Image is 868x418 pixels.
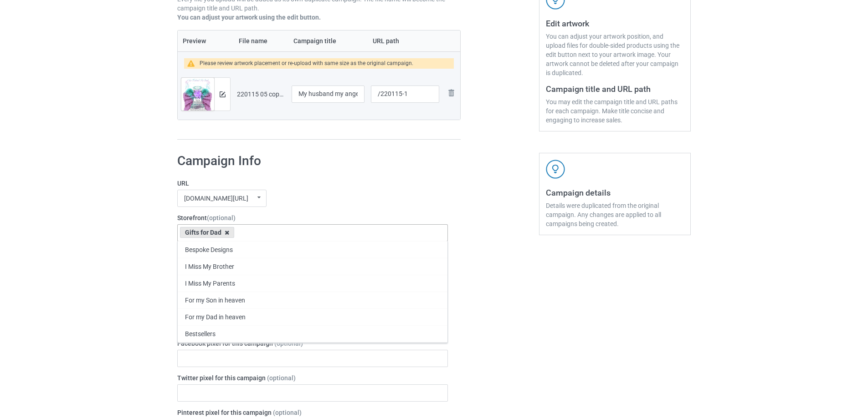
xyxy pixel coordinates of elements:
[546,201,684,228] div: Details were duplicated from the original campaign. Any changes are applied to all campaigns bein...
[181,78,214,120] img: original.png
[200,58,413,69] div: Please review artwork placement or re-upload with same size as the original campaign.
[178,342,447,359] div: Hand picked for earth by my angels in heaven
[177,339,448,348] label: Facebook pixel for this campaign
[178,241,447,258] div: Bespoke Designs
[267,374,296,382] span: (optional)
[177,14,321,21] b: You can adjust your artwork using the edit button.
[180,227,234,238] div: Gifts for Dad
[273,409,302,416] span: (optional)
[177,408,448,417] label: Pinterest pixel for this campaign
[178,30,234,51] th: Preview
[546,32,684,77] div: You can adjust your artwork position, and upload files for double-sided products using the edit b...
[187,60,200,67] img: warning
[274,340,303,347] span: (optional)
[178,292,447,308] div: For my Son in heaven
[178,275,447,292] div: I Miss My Parents
[177,213,448,222] label: Storefront
[177,153,448,169] h1: Campaign Info
[546,18,684,29] h3: Edit artwork
[546,84,684,94] h3: Campaign title and URL path
[546,160,565,179] img: svg+xml;base64,PD94bWwgdmVyc2lvbj0iMS4wIiBlbmNvZGluZz0iVVRGLTgiPz4KPHN2ZyB3aWR0aD0iNDJweCIgaGVpZ2...
[234,30,288,51] th: File name
[288,30,368,51] th: Campaign title
[184,195,248,201] div: [DOMAIN_NAME][URL]
[207,214,236,222] span: (optional)
[178,258,447,275] div: I Miss My Brother
[178,308,447,325] div: For my Dad in heaven
[546,97,684,125] div: You may edit the campaign title and URL paths for each campaign. Make title concise and engaging ...
[220,91,226,97] img: svg+xml;base64,PD94bWwgdmVyc2lvbj0iMS4wIiBlbmNvZGluZz0iVVRGLTgiPz4KPHN2ZyB3aWR0aD0iMTRweCIgaGVpZ2...
[546,187,684,198] h3: Campaign details
[237,90,285,99] div: 220115 05 copy.png
[368,30,442,51] th: URL path
[177,179,448,188] label: URL
[178,325,447,342] div: Bestsellers
[446,87,457,98] img: svg+xml;base64,PD94bWwgdmVyc2lvbj0iMS4wIiBlbmNvZGluZz0iVVRGLTgiPz4KPHN2ZyB3aWR0aD0iMjhweCIgaGVpZ2...
[177,373,448,383] label: Twitter pixel for this campaign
